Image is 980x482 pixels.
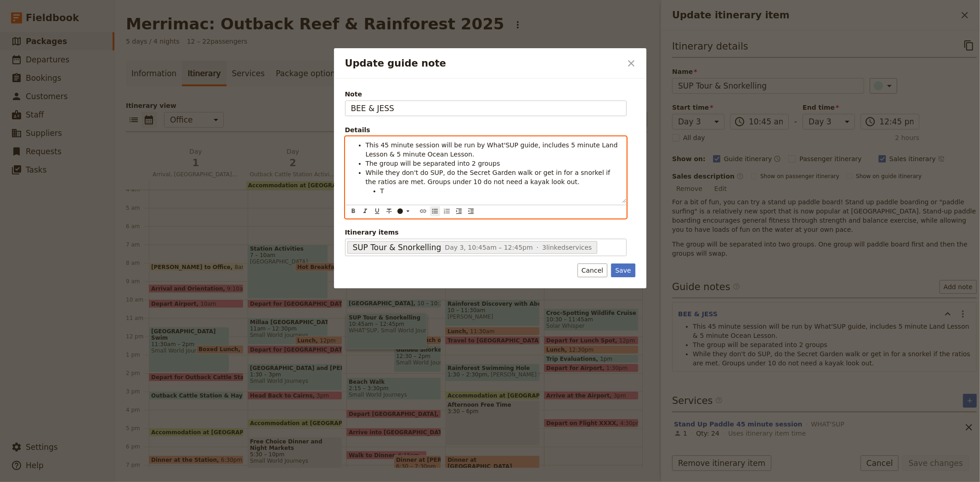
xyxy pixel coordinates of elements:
button: Format underline [372,206,382,216]
span: This 45 minute session will be run by What'SUP guide, includes 5 minute Land Lesson & 5 minute Oc... [366,141,620,158]
button: Format italic [360,206,370,216]
span: The group will be separated into 2 groups [366,160,500,167]
button: Cancel [578,263,607,277]
div: Details [345,125,627,135]
button: Insert link [418,206,428,216]
span: Day 3, 10:45am – 12:45pm [445,244,533,251]
button: ​ [395,206,414,216]
input: Note [345,101,627,116]
div: ​ [397,207,415,215]
button: Decrease indent [466,206,476,216]
button: Save [611,263,635,277]
button: Bulleted list [430,206,440,216]
button: Format strikethrough [384,206,394,216]
h2: Update guide note [345,56,622,70]
span: T [380,187,385,195]
button: Numbered list [442,206,452,216]
span: SUP Tour & Snorkelling [353,242,442,253]
span: 3 linked services [537,243,592,252]
span: While they don't do SUP, do the Secret Garden walk or get in for a snorkel if the ratios are met.... [366,169,612,185]
button: Close dialog [623,56,639,71]
span: Itinerary items [345,228,627,237]
span: Note [345,90,627,99]
button: Increase indent [454,206,464,216]
button: Format bold [348,206,358,216]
